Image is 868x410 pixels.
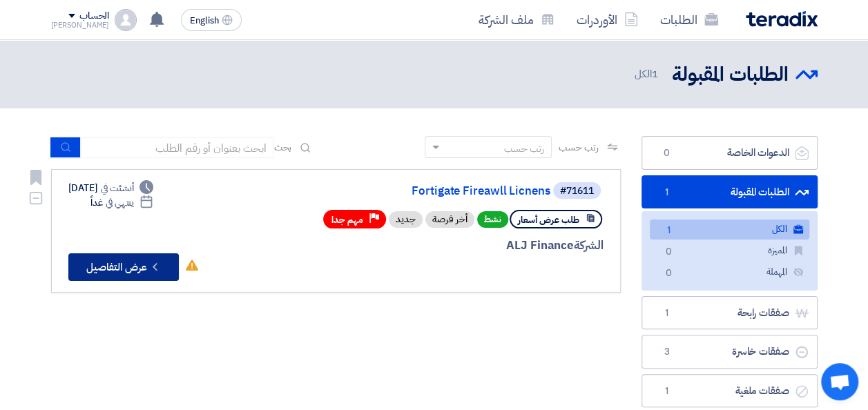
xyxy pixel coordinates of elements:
img: profile_test.png [115,9,137,31]
a: الطلبات المقبولة1 [642,175,818,209]
span: 1 [659,186,675,199]
div: Open chat [821,363,858,400]
a: Fortigate Fireawll Licnens [274,185,550,197]
div: أخر فرصة [425,211,474,228]
span: English [190,16,219,26]
div: الحساب [79,10,109,22]
span: بحث [274,140,292,155]
div: [DATE] [68,181,154,195]
a: الطلبات [649,3,729,36]
div: [PERSON_NAME] [51,21,110,29]
a: صفقات ملغية1 [642,374,818,408]
span: أنشئت في [101,181,134,195]
a: المهملة [650,262,809,282]
a: ملف الشركة [467,3,566,36]
span: طلب عرض أسعار [518,213,579,226]
span: 0 [661,245,677,260]
span: نشط [477,211,508,228]
button: عرض التفاصيل [68,253,179,281]
a: صفقات رابحة1 [642,296,818,330]
span: مهم جدا [331,213,363,226]
span: ينتهي في [106,195,134,210]
span: رتب حسب [559,140,598,155]
a: الأوردرات [566,3,649,36]
div: رتب حسب [504,141,544,156]
div: #71611 [560,186,594,196]
button: English [181,9,242,31]
h2: الطلبات المقبولة [672,61,789,88]
a: صفقات خاسرة3 [642,335,818,369]
img: Teradix logo [746,11,818,27]
span: 0 [661,266,677,281]
a: الكل [650,219,809,240]
span: 3 [659,345,675,359]
a: الدعوات الخاصة0 [642,136,818,170]
div: ALJ Finance [271,237,604,255]
div: جديد [389,211,423,228]
span: 1 [652,66,658,81]
input: ابحث بعنوان أو رقم الطلب [81,137,274,158]
a: المميزة [650,241,809,261]
span: 1 [659,306,675,320]
span: 1 [661,224,677,238]
span: الكل [635,66,661,82]
span: الشركة [574,237,604,254]
div: غداً [90,195,153,210]
span: 0 [659,146,675,160]
span: 1 [659,384,675,398]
